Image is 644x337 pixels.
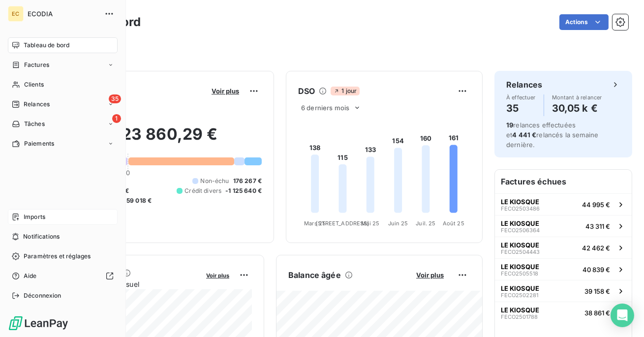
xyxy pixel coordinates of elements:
span: FECO2502281 [501,292,538,298]
span: LE KIOSQUE [501,241,539,249]
button: Voir plus [203,271,232,279]
span: -59 018 € [123,196,152,205]
h4: 35 [506,100,536,116]
button: LE KIOSQUEFECO250348644 995 € [495,193,632,215]
tspan: Mai 25 [361,220,379,227]
span: 35 [109,94,121,103]
span: Notifications [23,232,60,241]
tspan: Juin 25 [388,220,408,227]
span: Tableau de bord [24,41,69,50]
span: Montant à relancer [552,94,602,100]
h6: Balance âgée [288,269,341,281]
button: Actions [559,14,609,30]
button: LE KIOSQUEFECO250636443 311 € [495,215,632,237]
a: Imports [8,209,118,225]
h6: Relances [506,79,542,91]
tspan: [STREET_ADDRESS] [316,220,369,227]
button: LE KIOSQUEFECO250228139 158 € [495,280,632,302]
span: FECO2501788 [501,314,538,320]
span: Clients [24,80,44,89]
h6: DSO [298,85,315,97]
span: Non-échu [200,177,229,185]
h2: 1 023 860,29 € [56,124,262,154]
span: FECO2506364 [501,227,540,233]
span: 1 jour [331,87,360,95]
span: Factures [24,61,49,69]
tspan: Mars 25 [304,220,326,227]
a: Paiements [8,136,118,152]
span: À effectuer [506,94,536,100]
span: LE KIOSQUE [501,198,539,206]
span: FECO2505518 [501,271,538,276]
button: Voir plus [413,271,447,279]
span: Déconnexion [24,291,61,300]
span: 39 158 € [584,287,610,295]
span: 6 derniers mois [301,104,349,112]
span: LE KIOSQUE [501,219,539,227]
span: Paiements [24,139,54,148]
h4: 30,05 k € [552,100,602,116]
span: relances effectuées et relancés la semaine dernière. [506,121,598,149]
tspan: Août 25 [443,220,464,227]
div: Open Intercom Messenger [611,304,634,327]
span: LE KIOSQUE [501,284,539,292]
span: 1 [112,114,121,123]
span: 38 861 € [584,309,610,317]
span: 42 462 € [582,244,610,252]
button: Voir plus [209,87,242,95]
a: 1Tâches [8,116,118,132]
span: 44 995 € [582,201,610,209]
a: Factures [8,57,118,73]
a: Clients [8,77,118,92]
span: Aide [24,272,37,280]
span: Voir plus [416,271,444,279]
span: 4 441 € [512,131,536,139]
span: 19 [506,121,513,129]
span: LE KIOSQUE [501,306,539,314]
span: ECODIA [28,10,98,18]
div: EC [8,6,24,22]
button: LE KIOSQUEFECO250178838 861 € [495,302,632,323]
h6: Factures échues [495,170,632,193]
span: 0 [126,169,130,177]
span: 176 267 € [233,177,262,185]
button: LE KIOSQUEFECO250444342 462 € [495,237,632,258]
a: 35Relances [8,96,118,112]
button: LE KIOSQUEFECO250551840 839 € [495,258,632,280]
span: Tâches [24,120,45,128]
span: Relances [24,100,50,109]
span: FECO2503486 [501,206,540,212]
a: Paramètres et réglages [8,248,118,264]
span: -1 125 640 € [225,186,262,195]
tspan: Juil. 25 [416,220,435,227]
a: Aide [8,268,118,284]
span: Imports [24,213,45,221]
span: Crédit divers [184,186,221,195]
span: LE KIOSQUE [501,263,539,271]
img: Logo LeanPay [8,315,69,331]
span: FECO2504443 [501,249,540,255]
span: Chiffre d'affaires mensuel [56,279,199,289]
span: Voir plus [212,87,239,95]
span: Paramètres et réglages [24,252,91,261]
a: Tableau de bord [8,37,118,53]
span: 40 839 € [583,266,610,274]
span: 43 311 € [585,222,610,230]
span: Voir plus [206,272,229,279]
